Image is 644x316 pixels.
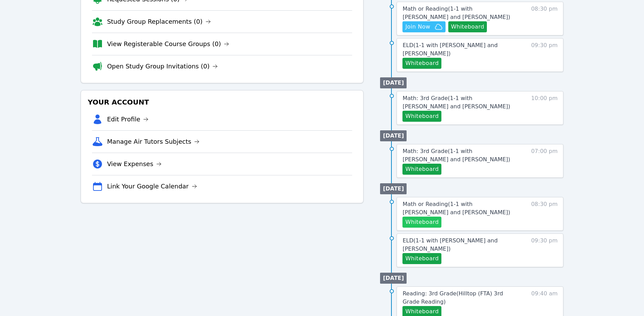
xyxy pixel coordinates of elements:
a: Study Group Replacements (0) [107,17,211,26]
a: Math: 3rd Grade(1-1 with [PERSON_NAME] and [PERSON_NAME]) [402,147,519,164]
span: 07:00 pm [531,147,558,175]
span: 08:30 pm [531,5,558,32]
span: Math: 3rd Grade ( 1-1 with [PERSON_NAME] and [PERSON_NAME] ) [402,95,510,110]
span: ELD ( 1-1 with [PERSON_NAME] and [PERSON_NAME] ) [402,237,498,252]
span: 09:30 pm [531,41,558,69]
a: Manage Air Tutors Subjects [107,137,200,146]
span: 09:30 pm [531,237,558,264]
li: [DATE] [380,273,407,284]
span: ELD ( 1-1 with [PERSON_NAME] and [PERSON_NAME] ) [402,42,498,57]
li: [DATE] [380,130,407,141]
a: ELD(1-1 with [PERSON_NAME] and [PERSON_NAME]) [402,41,519,58]
a: Edit Profile [107,115,149,124]
a: View Expenses [107,159,162,169]
h3: Your Account [86,96,358,108]
a: Open Study Group Invitations (0) [107,62,218,71]
li: [DATE] [380,183,407,194]
button: Whiteboard [402,164,441,175]
span: Join Now [405,23,430,31]
button: Whiteboard [402,253,441,264]
span: 10:00 pm [531,94,558,122]
a: Math or Reading(1-1 with [PERSON_NAME] and [PERSON_NAME]) [402,200,519,217]
a: Math: 3rd Grade(1-1 with [PERSON_NAME] and [PERSON_NAME]) [402,94,519,111]
a: ELD(1-1 with [PERSON_NAME] and [PERSON_NAME]) [402,237,519,253]
span: Reading: 3rd Grade ( Hilltop (FTA) 3rd Grade Reading ) [402,290,503,305]
button: Whiteboard [402,58,441,69]
button: Whiteboard [402,111,441,122]
span: Math: 3rd Grade ( 1-1 with [PERSON_NAME] and [PERSON_NAME] ) [402,148,510,163]
a: View Registerable Course Groups (0) [107,39,229,49]
li: [DATE] [380,77,407,88]
span: 08:30 pm [531,200,558,228]
button: Join Now [402,21,445,32]
span: Math or Reading ( 1-1 with [PERSON_NAME] and [PERSON_NAME] ) [402,201,510,216]
a: Reading: 3rd Grade(Hilltop (FTA) 3rd Grade Reading) [402,290,519,306]
span: Math or Reading ( 1-1 with [PERSON_NAME] and [PERSON_NAME] ) [402,6,510,20]
a: Math or Reading(1-1 with [PERSON_NAME] and [PERSON_NAME]) [402,5,519,21]
button: Whiteboard [402,217,441,228]
a: Link Your Google Calendar [107,182,197,191]
button: Whiteboard [448,21,487,32]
